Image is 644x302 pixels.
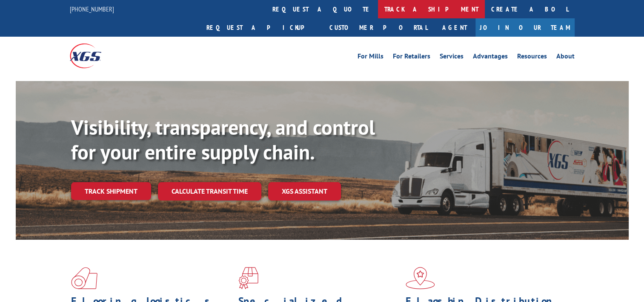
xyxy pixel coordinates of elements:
img: xgs-icon-flagship-distribution-model-red [406,267,435,289]
a: Request a pickup [200,18,323,37]
img: xgs-icon-total-supply-chain-intelligence-red [71,267,97,289]
a: About [556,53,575,62]
a: XGS ASSISTANT [268,182,341,200]
a: Agent [434,18,475,37]
a: Track shipment [71,182,151,200]
a: Join Our Team [475,18,575,37]
a: Customer Portal [323,18,434,37]
b: Visibility, transparency, and control for your entire supply chain. [71,114,375,165]
a: Resources [517,53,547,62]
a: For Retailers [393,53,430,62]
a: For Mills [358,53,384,62]
a: Calculate transit time [158,182,261,200]
a: Services [440,53,464,62]
a: Advantages [473,53,508,62]
a: [PHONE_NUMBER] [70,5,114,13]
img: xgs-icon-focused-on-flooring-red [238,267,258,289]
